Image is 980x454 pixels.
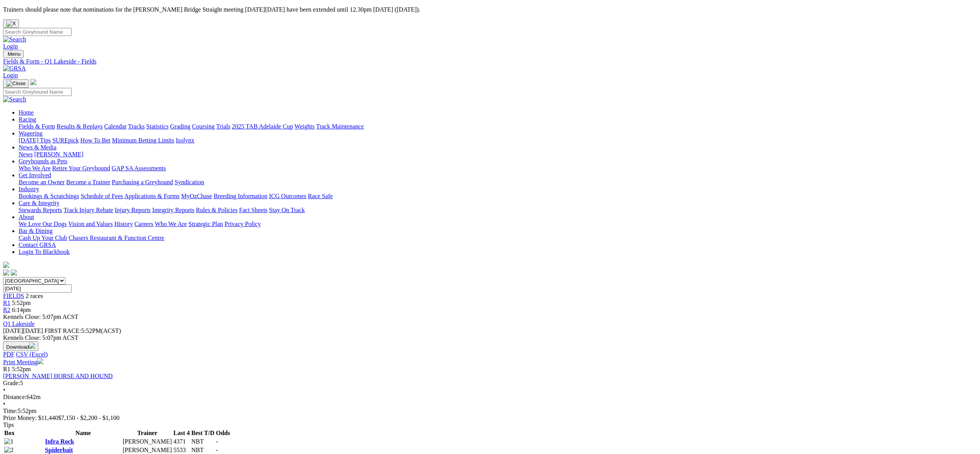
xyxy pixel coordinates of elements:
span: • [3,401,5,407]
td: [PERSON_NAME] [122,446,172,454]
span: 6:14pm [12,307,31,313]
div: Bar & Dining [19,235,977,242]
img: 2 [4,447,14,454]
img: Search [3,36,26,43]
span: 5:52pm [12,300,31,306]
img: logo-grsa-white.png [3,262,9,268]
a: Fields & Form - Q1 Lakeside - Fields [3,58,977,65]
div: About [19,221,977,228]
th: Odds [216,429,230,437]
a: Syndication [175,179,204,185]
img: printer.svg [37,358,43,364]
td: NBT [191,438,215,445]
a: Strategic Plan [188,221,223,227]
a: Bar & Dining [19,228,53,234]
a: News & Media [19,144,57,151]
a: Applications & Forms [124,193,180,199]
a: Vision and Values [68,221,113,227]
a: Racing [19,116,36,123]
a: Rules & Policies [196,207,238,213]
a: Fields & Form [19,123,55,130]
p: Trainers should please note that nominations for the [PERSON_NAME] Bridge Straight meeting [DATE]... [3,6,977,13]
div: Prize Money: $11,440 [3,415,977,421]
td: 4371 [173,438,190,445]
a: Calendar [104,123,127,130]
a: News [19,151,33,158]
a: We Love Our Dogs [19,221,67,227]
img: Search [3,96,26,103]
td: NBT [191,446,215,454]
a: Get Involved [19,172,51,178]
span: • [3,387,5,393]
a: Coursing [192,123,215,130]
td: [PERSON_NAME] [122,438,172,445]
div: Racing [19,123,977,130]
span: Box [4,430,15,436]
a: Fact Sheets [239,207,267,213]
img: X [6,21,16,27]
div: Care & Integrity [19,207,977,214]
th: Name [45,429,122,437]
a: Integrity Reports [152,207,194,213]
a: Careers [134,221,153,227]
div: News & Media [19,151,977,158]
a: Isolynx [176,137,194,144]
img: 1 [4,438,14,445]
a: Purchasing a Greyhound [112,179,173,185]
a: R1 [3,300,10,306]
th: Trainer [122,429,172,437]
a: Who We Are [155,221,187,227]
span: Kennels Close: 5:07pm ACST [3,314,78,320]
th: Best T/D [191,429,215,437]
a: Trials [216,123,230,130]
span: [DATE] [3,327,43,334]
a: Login [3,43,18,50]
a: Q1 Lakeside [3,320,34,327]
a: Care & Integrity [19,200,60,206]
button: Close [3,19,19,28]
a: Who We Are [19,165,51,171]
a: About [19,214,34,220]
div: Greyhounds as Pets [19,165,977,172]
a: FIELDS [3,293,24,299]
a: Greyhounds as Pets [19,158,67,164]
th: Last 4 [173,429,190,437]
a: Race Safe [308,193,332,199]
a: Tracks [128,123,145,130]
a: Industry [19,186,39,192]
a: Breeding Information [214,193,267,199]
a: [DATE] Tips [19,137,51,144]
a: Privacy Policy [224,221,261,227]
a: Minimum Betting Limits [112,137,174,144]
span: 2 races [26,293,43,299]
a: Bookings & Scratchings [19,193,79,199]
span: Distance: [3,394,26,400]
a: [PERSON_NAME] HORSE AND HOUND [3,373,113,379]
a: Stewards Reports [19,207,62,213]
img: Close [6,81,26,87]
input: Select date [3,284,72,293]
a: SUREpick [52,137,79,144]
a: Print Meeting [3,359,43,365]
span: $7,150 - $2,200 - $1,100 [58,415,120,421]
a: R2 [3,307,10,313]
a: Wagering [19,130,43,137]
div: 5:52pm [3,408,977,415]
a: GAP SA Assessments [112,165,166,171]
span: Menu [8,51,21,57]
img: GRSA [3,65,26,72]
button: Toggle navigation [3,50,24,58]
a: Login To Blackbook [19,248,70,255]
a: Become an Owner [19,179,65,185]
a: Retire Your Greyhound [52,165,110,171]
a: [PERSON_NAME] [34,151,83,158]
a: How To Bet [81,137,111,144]
img: download.svg [29,343,35,349]
span: Tips [3,421,14,428]
img: facebook.svg [3,269,9,276]
span: [DATE] [3,327,23,334]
